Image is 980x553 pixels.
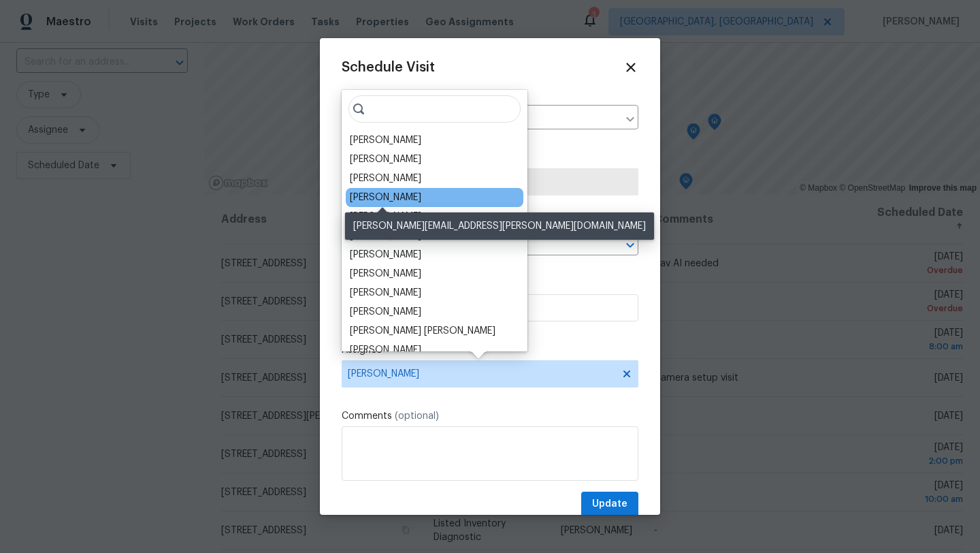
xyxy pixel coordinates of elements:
button: Open [621,236,640,255]
span: [PERSON_NAME] [348,368,615,379]
div: [PERSON_NAME] [PERSON_NAME] [350,324,495,338]
span: Schedule Visit [342,61,435,74]
div: [PERSON_NAME] [350,191,421,204]
button: Update [581,492,638,517]
div: [PERSON_NAME] [350,133,421,147]
div: [PERSON_NAME] [350,286,421,300]
div: [PERSON_NAME][EMAIL_ADDRESS][PERSON_NAME][DOMAIN_NAME] [345,212,654,240]
span: Update [592,496,627,513]
div: [PERSON_NAME] [350,153,421,166]
div: [PERSON_NAME] [350,172,421,185]
div: [PERSON_NAME] [350,305,421,319]
div: [PERSON_NAME] [350,267,421,281]
div: [PERSON_NAME] [350,343,421,357]
div: [PERSON_NAME] [350,210,421,223]
span: (optional) [395,411,439,421]
label: Comments [342,409,638,423]
div: [PERSON_NAME] [350,248,421,262]
span: Close [623,60,638,75]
